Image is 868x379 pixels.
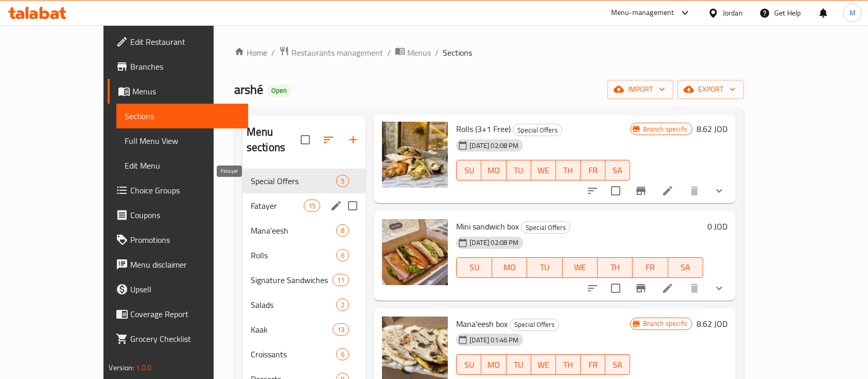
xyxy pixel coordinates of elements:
[682,276,707,301] button: delete
[611,7,674,19] div: Menu-management
[616,83,665,96] span: import
[531,260,558,275] span: TU
[435,46,439,59] li: /
[662,282,674,294] a: Edit menu item
[697,122,727,136] h6: 8.62 JOD
[686,83,736,96] span: export
[556,354,581,375] button: TH
[251,224,336,237] span: Mana’eesh
[251,175,336,187] span: Special Offers
[108,178,249,203] a: Choice Groups
[461,357,477,372] span: SU
[333,325,349,335] span: 13
[556,160,581,180] button: TH
[109,361,134,374] span: Version:
[328,198,344,213] button: edit
[242,292,366,317] div: Salads2
[234,78,263,101] span: arshé
[707,219,727,234] h6: 0 JOD
[456,219,519,234] span: Mini sandwich box
[481,160,506,180] button: MO
[108,54,249,79] a: Branches
[125,159,240,172] span: Edit Menu
[456,316,508,332] span: Mana'eesh box
[242,218,366,243] div: Mana’eesh8
[580,178,605,203] button: sort-choices
[242,268,366,292] div: Signature Sandwiches11
[713,185,725,197] svg: Show Choices
[336,175,349,187] div: items
[108,326,249,351] a: Grocery Checklist
[465,141,523,151] span: [DATE] 02:08 PM
[267,86,291,95] span: Open
[461,163,477,178] span: SU
[130,258,240,271] span: Menu disclaimer
[125,110,240,122] span: Sections
[510,319,559,331] div: Special Offers
[242,342,366,367] div: Croissants6
[316,127,341,152] span: Sort sections
[456,121,511,137] span: Rolls (3+1 Free)
[633,257,668,278] button: FR
[382,219,448,285] img: Mini sandwich box
[108,227,249,252] a: Promotions
[605,354,630,375] button: SA
[707,178,732,203] button: show more
[135,361,151,374] span: 1.0.0
[251,249,336,261] span: Rolls
[336,299,349,311] div: items
[605,180,627,202] span: Select to update
[291,46,383,59] span: Restaurants management
[132,85,240,97] span: Menus
[481,354,506,375] button: MO
[605,160,630,180] button: SA
[242,193,366,218] div: Fatayer15edit
[242,169,366,193] div: Special Offers5
[678,80,744,99] button: export
[251,323,333,336] div: Kaak
[610,357,626,372] span: SA
[387,46,391,59] li: /
[581,160,605,180] button: FR
[531,354,556,375] button: WE
[580,276,605,301] button: sort-choices
[662,185,674,197] a: Edit menu item
[130,234,240,246] span: Promotions
[443,46,472,59] span: Sections
[598,257,633,278] button: TH
[507,354,531,375] button: TU
[522,222,570,234] span: Special Offers
[602,260,629,275] span: TH
[108,29,249,54] a: Edit Restaurant
[465,335,523,345] span: [DATE] 01:46 PM
[395,46,431,59] a: Menus
[697,317,727,331] h6: 8.62 JOD
[382,122,448,188] img: Rolls (3+1 Free)
[130,209,240,221] span: Coupons
[563,257,598,278] button: WE
[267,85,291,97] div: Open
[130,333,240,345] span: Grocery Checklist
[247,124,301,155] h2: Menu sections
[535,163,552,178] span: WE
[707,276,732,301] button: show more
[610,163,626,178] span: SA
[337,226,349,236] span: 8
[849,7,856,19] span: M
[485,357,502,372] span: MO
[461,260,488,275] span: SU
[485,163,502,178] span: MO
[271,46,275,59] li: /
[456,160,481,180] button: SU
[510,319,559,331] span: Special Offers
[242,317,366,342] div: Kaak13
[130,36,240,48] span: Edit Restaurant
[234,46,267,59] a: Home
[531,160,556,180] button: WE
[125,135,240,147] span: Full Menu View
[668,257,703,278] button: SA
[713,282,725,294] svg: Show Choices
[251,274,333,286] span: Signature Sandwiches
